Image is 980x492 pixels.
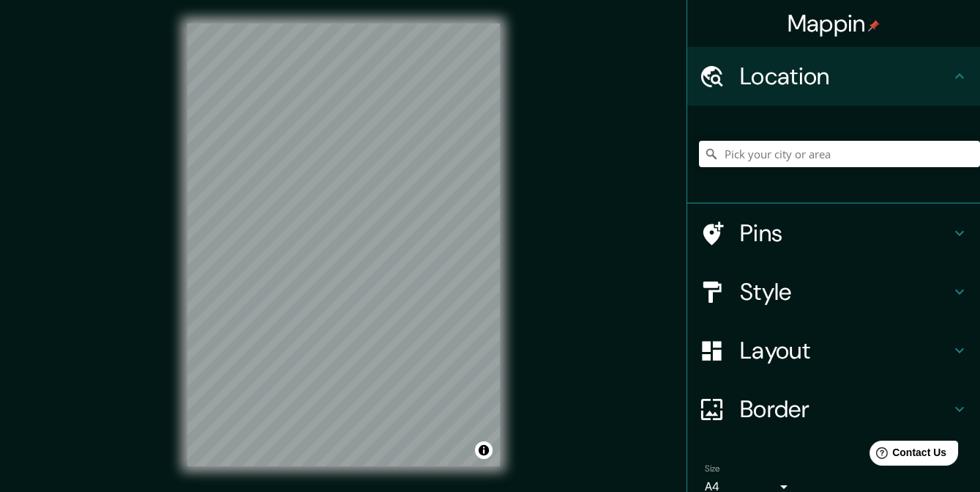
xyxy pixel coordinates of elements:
[687,262,980,321] div: Style
[699,141,980,167] input: Pick your city or area
[740,336,951,365] h4: Layout
[687,204,980,262] div: Pins
[868,20,880,32] img: pin-icon.png
[475,441,493,459] button: Toggle attribution
[788,9,880,38] h4: Mappin
[740,394,951,424] h4: Border
[740,62,951,91] h4: Location
[705,463,720,475] label: Size
[687,47,980,106] div: Location
[850,435,964,476] iframe: Help widget launcher
[187,23,500,466] canvas: Map
[740,219,951,248] h4: Pins
[740,277,951,306] h4: Style
[687,380,980,438] div: Border
[687,321,980,380] div: Layout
